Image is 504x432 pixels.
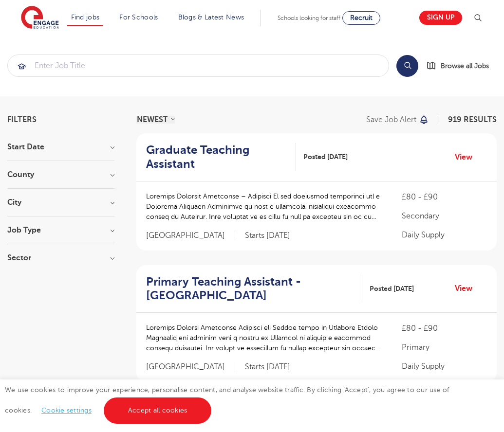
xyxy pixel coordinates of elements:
a: View [455,282,480,295]
a: For Schools [119,14,158,21]
h2: Primary Teaching Assistant - [GEOGRAPHIC_DATA] [146,275,355,303]
span: [GEOGRAPHIC_DATA] [146,231,235,241]
a: Accept all cookies [104,397,212,424]
span: Browse all Jobs [441,60,489,72]
h2: Graduate Teaching Assistant [146,143,288,171]
a: Browse all Jobs [426,60,497,72]
span: Posted [DATE] [370,284,414,294]
a: Sign up [419,11,462,25]
div: Submit [7,54,389,77]
p: Loremips Dolorsit Ametconse – Adipisci El sed doeiusmod temporinci utl e Dolorema Aliquaen Admini... [146,191,382,222]
p: Daily Supply [402,229,487,241]
a: Graduate Teaching Assistant [146,143,296,171]
p: Save job alert [366,116,416,124]
span: 919 RESULTS [448,115,497,124]
span: Posted [DATE] [303,152,348,162]
p: Secondary [402,210,487,222]
h3: Sector [7,254,114,262]
span: Filters [7,116,37,124]
span: We use cookies to improve your experience, personalise content, and analyse website traffic. By c... [5,386,449,414]
h3: County [7,171,114,179]
h3: Start Date [7,143,114,151]
p: Starts [DATE] [245,231,290,241]
p: Primary [402,342,487,353]
p: £80 - £90 [402,191,487,203]
button: Save job alert [366,116,429,124]
span: Recruit [350,14,373,21]
p: Daily Supply [402,360,487,372]
a: Blogs & Latest News [178,14,244,21]
a: Find jobs [71,14,100,21]
a: Cookie settings [41,407,92,414]
p: £80 - £90 [402,323,487,334]
a: Recruit [342,11,380,25]
input: Submit [8,55,389,76]
span: Schools looking for staff [278,15,340,21]
h3: Job Type [7,226,114,234]
p: Starts [DATE] [245,362,290,372]
img: Engage Education [21,6,59,30]
a: View [455,151,480,163]
span: [GEOGRAPHIC_DATA] [146,362,235,372]
p: Loremips Dolorsi Ametconse Adipisci eli Seddoe tempo in Utlabore Etdolo Magnaaliq eni adminim ven... [146,323,382,353]
button: Search [396,55,418,77]
h3: City [7,198,114,206]
a: Primary Teaching Assistant - [GEOGRAPHIC_DATA] [146,275,362,303]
